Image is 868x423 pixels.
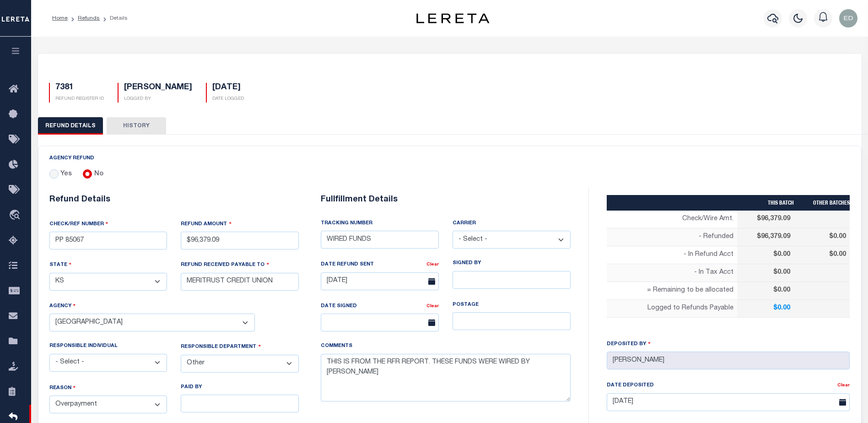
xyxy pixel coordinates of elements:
[55,96,104,103] p: REFUND REGISTER ID
[737,195,794,211] th: THIS BATCH
[321,303,357,310] label: DATE SIGNED
[798,250,846,260] p: $0.00
[453,220,476,228] label: CARRIER
[38,117,103,135] button: REFUND DETAILS
[100,14,128,22] li: Details
[453,301,479,309] label: POSTAGE
[60,169,72,179] label: Yes
[212,96,244,103] p: DATE LOGGED
[607,340,651,348] label: Deposited By
[55,83,104,93] h5: 7381
[741,232,790,242] p: $96,379.09
[9,210,23,222] i: travel_explore
[794,195,850,211] th: OTHER BATCHES
[607,393,850,411] input: Enter Date
[610,214,733,224] p: Check/Wire Amt.
[837,383,850,388] a: Clear
[212,83,244,93] h5: [DATE]
[426,262,439,267] a: Clear
[49,342,118,350] label: RESPONSIBLE INDIVIDUAL
[321,220,372,228] label: TRACKING NUMBER
[94,169,103,179] label: No
[610,304,733,314] p: Logged to Refunds Payable
[416,13,490,23] img: logo-dark.svg
[107,117,166,135] button: HISTORY
[741,250,790,260] p: $0.00
[610,268,733,278] p: - In Tax Acct
[610,286,733,296] p: = Remaining to be allocated
[124,83,192,93] h5: [PERSON_NAME]
[52,16,68,21] a: Home
[607,382,654,390] label: Date Deposited
[453,260,481,267] label: SIGNED BY
[49,260,72,269] label: STATE
[321,195,571,205] h6: Fullfillment Details
[124,96,192,103] p: LOGGED BY
[321,342,352,350] label: COMMENTS
[839,9,857,27] img: svg+xml;base64,PHN2ZyB4bWxucz0iaHR0cDovL3d3dy53My5vcmcvMjAwMC9zdmciIHBvaW50ZXItZXZlbnRzPSJub25lIi...
[181,384,202,391] label: PAID BY
[426,304,439,309] a: Clear
[181,220,232,228] label: REFUND AMOUNT
[49,384,76,392] label: REASON
[181,232,299,249] input: $
[610,232,733,242] p: - Refunded
[49,155,94,163] label: AGENCY REFUND
[78,16,100,21] a: Refunds
[49,220,108,228] label: CHECK/REF NUMBER
[181,260,269,269] label: REFUND RECEIVED PAYABLE TO
[321,261,374,269] label: DATE REFUND SENT
[741,268,790,278] p: $0.00
[610,250,733,260] p: - In Refund Acct
[741,286,790,296] p: $0.00
[49,195,299,205] h6: Refund Details
[798,232,846,242] p: $0.00
[181,342,261,351] label: RESPONSIBLE DEPARTMENT
[741,304,790,314] p: $0.00
[49,302,76,310] label: AGENCY
[741,214,790,224] p: $96,379.09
